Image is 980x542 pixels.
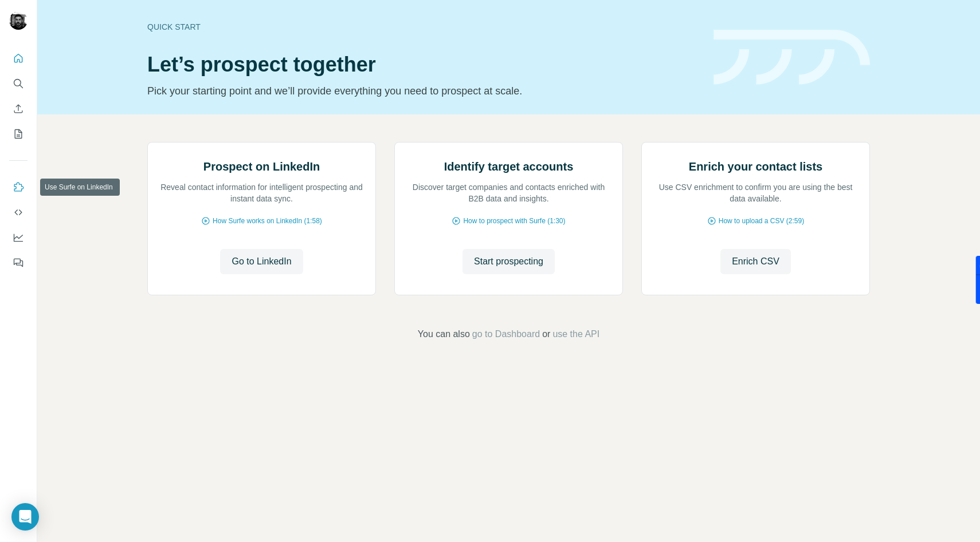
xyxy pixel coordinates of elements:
[147,53,700,76] h1: Let’s prospect together
[719,216,804,226] span: How to upload a CSV (2:59)
[159,181,364,204] p: Reveal contact information for intelligent prospecting and instant data sync.
[9,252,28,273] button: Feedback
[732,255,779,268] span: Enrich CSV
[9,48,28,69] button: Quick start
[463,216,565,226] span: How to prospect with Surfe (1:30)
[9,227,28,248] button: Dashboard
[9,124,28,144] button: My lists
[9,177,28,197] button: Use Surfe on LinkedIn
[9,98,28,119] button: Enrich CSV
[474,255,543,268] span: Start prospecting
[203,159,320,175] h2: Prospect on LinkedIn
[418,327,470,341] span: You can also
[714,30,870,85] img: banner
[9,202,28,223] button: Use Surfe API
[720,249,791,274] button: Enrich CSV
[11,503,39,531] div: Open Intercom Messenger
[147,21,700,33] div: Quick start
[472,327,540,341] button: go to Dashboard
[232,255,291,268] span: Go to LinkedIn
[9,73,28,94] button: Search
[220,249,303,274] button: Go to LinkedIn
[552,327,599,341] button: use the API
[462,249,555,274] button: Start prospecting
[213,216,322,226] span: How Surfe works on LinkedIn (1:58)
[689,159,822,175] h2: Enrich your contact lists
[444,159,574,175] h2: Identify target accounts
[147,83,700,99] p: Pick your starting point and we’ll provide everything you need to prospect at scale.
[542,327,550,341] span: or
[653,181,858,204] p: Use CSV enrichment to confirm you are using the best data available.
[9,11,28,30] img: Avatar
[406,181,611,204] p: Discover target companies and contacts enriched with B2B data and insights.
